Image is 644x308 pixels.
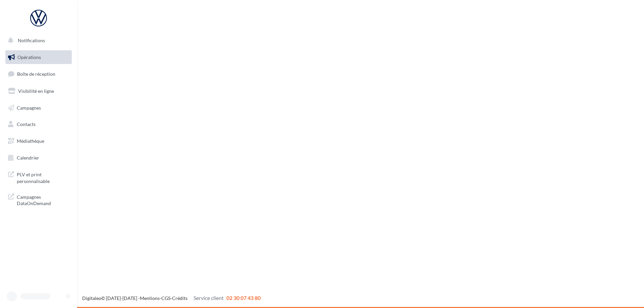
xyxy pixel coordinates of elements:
span: 02 30 07 43 80 [226,295,261,301]
span: Campagnes [17,105,41,110]
span: Calendrier [17,155,39,161]
span: Visibilité en ligne [18,88,54,94]
span: Campagnes DataOnDemand [17,192,69,207]
span: Service client [194,295,224,301]
button: Notifications [4,34,70,48]
a: Mentions [140,295,160,301]
a: Campagnes [4,101,73,115]
span: Contacts [17,121,36,127]
a: Boîte de réception [4,67,73,81]
span: © [DATE]-[DATE] - - - [82,295,261,301]
a: Digitaleo [82,295,101,301]
a: Calendrier [4,151,73,165]
a: Campagnes DataOnDemand [4,190,73,209]
a: PLV et print personnalisable [4,167,73,187]
a: Crédits [172,295,187,301]
span: Notifications [18,38,45,43]
a: CGS [161,295,170,301]
a: Opérations [4,50,73,64]
a: Visibilité en ligne [4,84,73,98]
span: Boîte de réception [17,71,55,77]
a: Médiathèque [4,134,73,148]
span: Opérations [17,54,41,60]
span: PLV et print personnalisable [17,170,69,184]
span: Médiathèque [17,138,44,144]
a: Contacts [4,117,73,131]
